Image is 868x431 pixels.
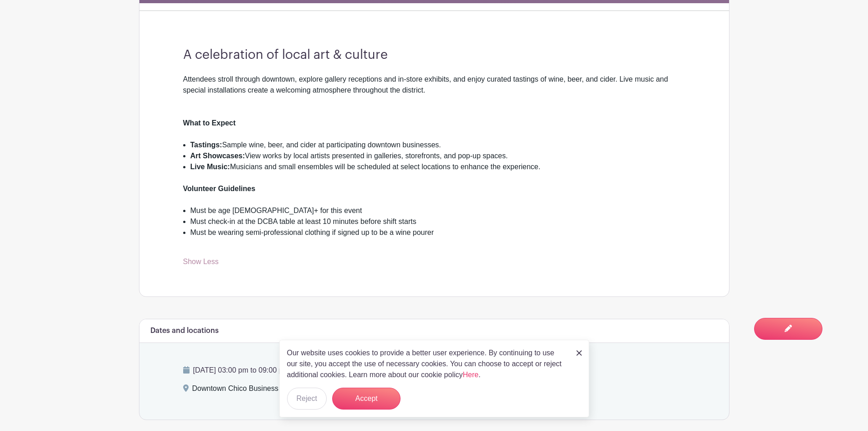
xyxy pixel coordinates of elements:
button: Accept [332,388,401,410]
p: Our website uses cookies to provide a better user experience. By continuing to use our site, you ... [287,348,567,380]
strong: Tastings: [190,141,222,149]
a: Here [463,371,479,379]
h3: A celebration of local art & culture [183,47,685,63]
a: Show Less [183,258,219,269]
li: Must check-in at the DCBA table at least 10 minutes before shift starts [190,216,685,227]
strong: Volunteer Guidelines [183,185,256,192]
img: close_button-5f87c8562297e5c2d7936805f587ecaba9071eb48480494691a3f1689db116b3.svg [576,350,582,356]
div: Downtown Chico Business Association, [192,383,319,398]
li: Must be age [DEMOGRAPHIC_DATA]+ for this event [190,205,685,216]
button: Reject [287,388,327,410]
li: Musicians and small ensembles will be scheduled at select locations to enhance the experience. [190,161,685,172]
div: Attendees stroll through downtown, explore gallery receptions and in-store exhibits, and enjoy cu... [183,74,685,107]
strong: Live Music: [190,163,230,171]
li: View works by local artists presented in galleries, storefronts, and pop-up spaces. [190,151,685,161]
p: [DATE] 03:00 pm to 09:00 pm [183,365,685,376]
li: Sample wine, beer, and cider at participating downtown businesses. [190,140,685,151]
strong: What to Expect [183,119,236,127]
strong: Art Showcases: [190,152,245,160]
h6: Dates and locations [150,327,219,335]
li: Must be wearing semi-professional clothing if signed up to be a wine pourer [190,227,685,238]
